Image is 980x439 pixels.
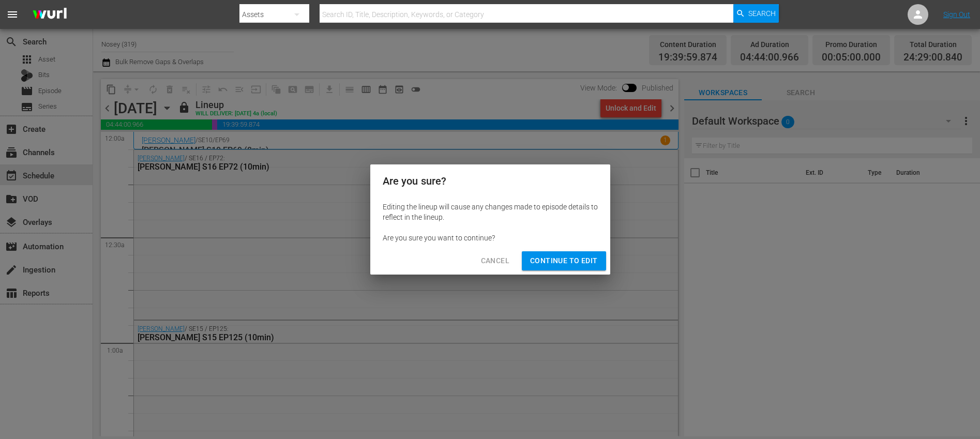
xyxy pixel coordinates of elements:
span: Cancel [481,254,509,267]
img: ans4CAIJ8jUAAAAAAAAAAAAAAAAAAAAAAAAgQb4GAAAAAAAAAAAAAAAAAAAAAAAAJMjXAAAAAAAAAAAAAAAAAAAAAAAAgAT5G... [25,3,74,27]
span: Search [748,4,776,23]
a: Sign Out [943,10,970,19]
button: Cancel [473,251,518,270]
div: Editing the lineup will cause any changes made to episode details to reflect in the lineup. [383,202,598,222]
button: Continue to Edit [522,251,606,270]
span: Continue to Edit [530,254,597,267]
h2: Are you sure? [383,173,598,189]
span: menu [6,8,19,21]
div: Are you sure you want to continue? [383,233,598,243]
